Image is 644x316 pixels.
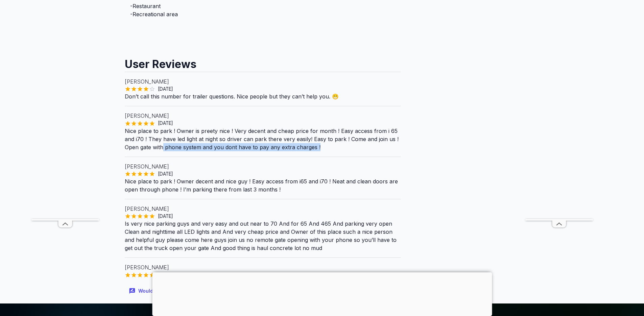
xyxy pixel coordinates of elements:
[125,162,401,171] p: [PERSON_NAME]
[125,21,401,51] iframe: Advertisement
[130,10,396,18] li: -Recreational area
[125,77,401,86] p: [PERSON_NAME]
[155,271,176,278] span: [DATE]
[155,120,176,127] span: [DATE]
[525,16,593,219] iframe: Advertisement
[125,220,401,252] p: Is very nice parking guys and very easy and out near to 70 And for 65 And 465 And parking very op...
[125,284,214,298] button: Would like to leave a review?
[130,2,396,10] li: -Restaurant
[152,272,492,314] iframe: Advertisement
[125,263,401,271] p: [PERSON_NAME]
[125,51,401,72] h2: User Reviews
[125,205,401,213] p: [PERSON_NAME]
[155,213,176,220] span: [DATE]
[125,112,401,120] p: [PERSON_NAME]
[125,177,401,194] p: Nice place to park ! Owner decent and nice guy ! Easy access from i65 and i70 ! Neat and clean do...
[31,16,99,219] iframe: Advertisement
[155,171,176,177] span: [DATE]
[155,86,176,92] span: [DATE]
[125,92,401,100] p: Don’t call this number for trailer questions. Nice people but they can’t help you. 😁
[125,127,401,151] p: Nice place to park ! Owner is preety nice ! Very decent and cheap price for month ! Easy access f...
